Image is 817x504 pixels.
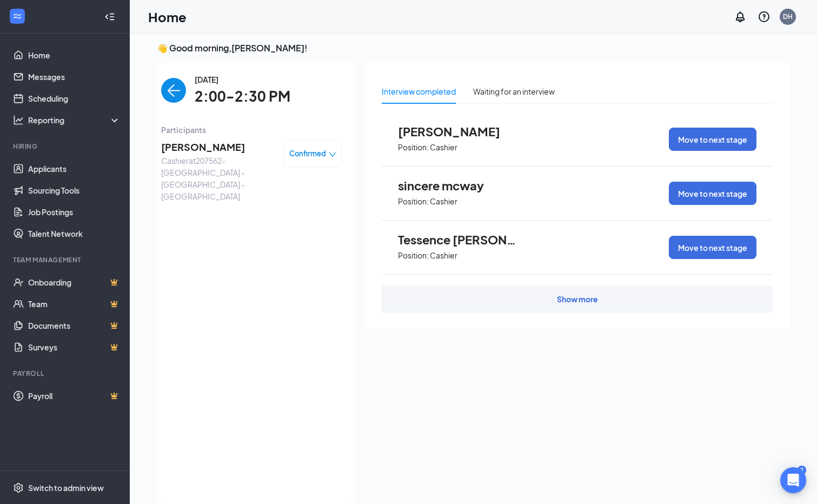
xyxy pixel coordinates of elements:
a: OnboardingCrown [28,271,121,293]
a: DocumentsCrown [28,315,121,336]
div: Show more [557,294,598,304]
h3: 👋 Good morning, [PERSON_NAME] ! [157,42,790,54]
svg: Collapse [104,11,115,22]
button: back-button [161,78,186,103]
a: Applicants [28,158,121,180]
span: 2:00-2:30 PM [195,85,290,108]
div: Reporting [28,115,121,125]
span: Tessence [PERSON_NAME] [398,233,517,247]
p: Position: [398,196,429,207]
p: Position: [398,142,429,152]
a: Sourcing Tools [28,180,121,201]
button: Move to next stage [669,182,756,205]
svg: Settings [13,482,24,493]
span: Cashier at 207562- [GEOGRAPHIC_DATA] - [GEOGRAPHIC_DATA] - [GEOGRAPHIC_DATA] [161,155,275,202]
a: PayrollCrown [28,385,121,407]
div: Payroll [13,369,118,378]
svg: Analysis [13,115,24,125]
svg: QuestionInfo [758,10,770,23]
button: Move to next stage [669,128,756,151]
h1: Home [148,8,187,26]
a: TeamCrown [28,293,121,315]
div: Hiring [13,142,118,151]
p: Cashier [430,250,457,261]
a: SurveysCrown [28,336,121,358]
div: Switch to admin view [28,482,104,493]
span: Participants [161,124,342,136]
div: Interview completed [382,85,456,97]
span: [DATE] [195,74,290,85]
p: Position: [398,250,429,261]
a: Scheduling [28,88,121,109]
p: Cashier [430,196,457,207]
span: [PERSON_NAME] [161,140,275,155]
button: Move to next stage [669,236,756,259]
a: Talent Network [28,223,121,244]
span: [PERSON_NAME] [398,124,517,138]
svg: WorkstreamLogo [12,11,23,22]
span: Confirmed [289,148,326,159]
a: Messages [28,66,121,88]
a: Home [28,44,121,66]
svg: Notifications [734,10,747,23]
div: Waiting for an interview [473,85,555,97]
div: 2 [798,466,806,475]
a: Job Postings [28,201,121,223]
div: DH [783,12,793,21]
span: sincere mcway [398,178,517,193]
div: Team Management [13,255,118,264]
span: down [329,151,336,158]
p: Cashier [430,142,457,152]
div: Open Intercom Messenger [780,467,806,493]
